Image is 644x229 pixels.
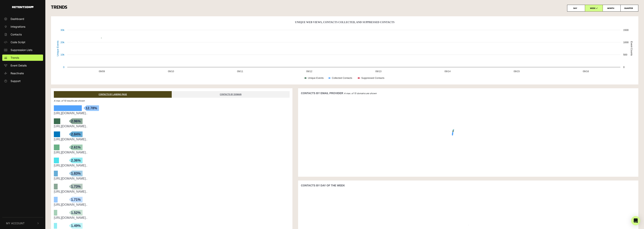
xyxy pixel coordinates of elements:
span: 12.78% [84,105,99,111]
text: Event Counts [630,41,633,56]
text: 09/10 [168,70,174,73]
span: 1.83% [69,171,83,176]
a: CONTACTS BY DOMAIN [172,91,290,98]
a: [URL][DOMAIN_NAME].. [54,151,87,154]
span: Suppression Lists [11,48,32,52]
text: 1500 [623,29,629,31]
span: Trends [11,56,19,60]
span: 1.52% [69,210,83,216]
span: Contacts [11,32,22,36]
div: https://jluxlabel.com/web-pixels@101e3747w14cb203ep86935582m63bbd0d5/ [54,189,290,194]
a: Trends [2,55,43,61]
div: https://jluxlabel.com/web-pixels@6d6b7627w2a248e10p4b3c3fcam3ecf9ae0/collections/dresses [54,163,290,168]
text: 0 [63,66,64,69]
div: https://jluxlabel.com/web-pixels@101e3747w14cb203ep86935582m63bbd0d5/pages/search-results [54,176,290,181]
div: Open Intercom Messenger [631,216,640,225]
text: 09/16 [583,70,589,73]
span: Support [11,79,21,83]
span: 2.36% [69,158,83,163]
a: Dashboard [2,16,43,22]
a: Support [2,78,43,84]
div: https://jluxlabel.com/web-pixels@101e3747w14cb203ep86935582m63bbd0d5/collections/sets [54,202,290,207]
div: https://jluxlabel.com/web-pixels@101e3747w14cb203ep86935582m63bbd0d5/collections/new-arrivals [54,124,290,129]
button: My Account [2,217,43,229]
a: Integrations [2,23,43,30]
a: [URL][DOMAIN_NAME].. [54,125,87,128]
text: Suppressed Contacts [361,77,384,79]
text: 09/14 [445,70,451,73]
text: 0 [623,66,625,69]
a: [URL][DOMAIN_NAME].. [54,190,87,193]
div: https://jluxlabel.com/web-pixels@101e3747w14cb203ep86935582m63bbd0d5/collections/dresses [54,111,290,116]
strong: CONTACTS BY EMAIL PROVIDER [301,92,343,95]
a: Event Details [2,62,43,69]
a: Contacts [2,31,43,38]
text: 09/13 [375,70,381,73]
span: 1.71% [69,197,83,202]
text: 20k [60,41,64,44]
text: Unique Web Views, Contacts Collected, And Suppressed Contacts [295,21,395,24]
label: DAY [567,5,585,12]
span: My Account [6,221,25,225]
label: MONTH [603,5,621,12]
em: A max. of 15 domains are shown [344,92,377,95]
a: Code Script [2,39,43,45]
a: [URL][DOMAIN_NAME].. [54,203,87,206]
div: https://jluxlabel.com/web-pixels@f76b4158w3f0cce88pd0473a40m5f85a2ef/collections/dresses [54,137,290,142]
text: 09/09 [99,70,105,73]
text: 30k [60,29,64,31]
label: QUARTER [620,5,638,12]
div: https://jluxlabel.com/web-pixels@101e3747w14cb203ep86935582m63bbd0d5/collections/safari-collection [54,216,290,220]
text: 09/15 [514,70,520,73]
span: Event Details [11,63,27,67]
span: Dashboard [11,17,24,21]
a: Suppression Lists [2,47,43,53]
label: WEEK [585,5,603,12]
a: Reactivate [2,70,43,76]
strong: CONTACTS BY DAY OF THE WEEK [301,184,345,187]
svg: Unique Web Views, Contacts Collected, And Suppressed Contacts [54,19,635,84]
a: [URL][DOMAIN_NAME].. [54,177,87,180]
a: [URL][DOMAIN_NAME].. [54,216,87,219]
text: 09/12 [306,70,312,73]
div: https://jluxlabel.com/web-pixels@34aa2e14w3f927e5epb0fa551bm0cd3b5af/collections/dresses [54,150,290,155]
a: [URL][DOMAIN_NAME].. [54,164,87,167]
a: [URL][DOMAIN_NAME].. [54,112,87,115]
span: Code Script [11,40,25,44]
a: CONTACTS BY LANDING PAGE [54,91,172,98]
span: 1.49% [69,223,83,229]
span: 2.96% [69,118,83,124]
em: A max. of 10 results are shown [54,99,85,102]
a: [URL][DOMAIN_NAME].. [54,138,87,141]
span: 1.73% [69,184,83,189]
text: Collected Contacts [332,77,352,79]
span: Integrations [11,25,25,29]
text: 1000 [623,41,629,44]
span: 2.61% [69,145,83,150]
text: Unique Events [56,41,59,56]
span: 2.84% [69,131,83,137]
img: Retention.com [12,6,33,8]
text: 500 [623,53,627,56]
span: Reactivate [11,71,24,75]
text: 10k [60,53,64,56]
h3: TRENDS [51,5,638,12]
text: 09/11 [237,70,243,73]
text: Unique Events [308,77,324,79]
